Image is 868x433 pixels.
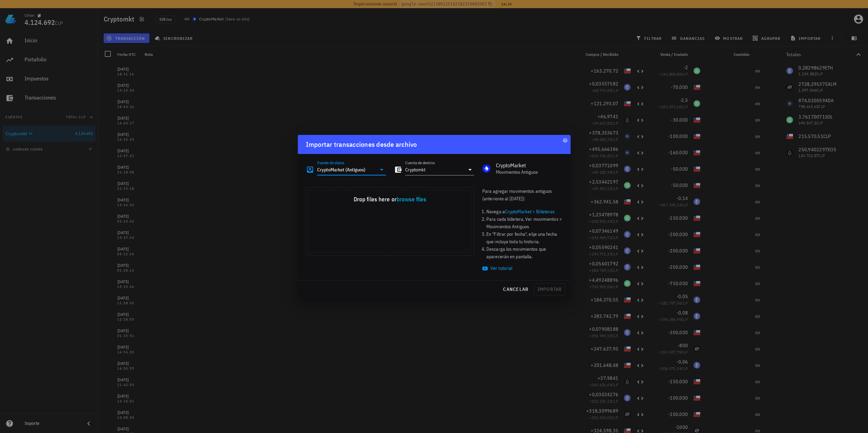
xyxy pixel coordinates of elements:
div: Drop files here or [309,196,471,203]
input: Seleccionar una fuente de datos [317,164,377,175]
li: Navega a [486,208,562,215]
div: CryptoMarket [496,162,562,169]
a: CryptoMarket > Billeteras [505,208,555,215]
li: Para cada billetera, Ver movimientos > Movimientos Antiguos [486,215,562,230]
span: cancelar [503,286,528,292]
a: Ver tutorial [482,265,512,271]
button: cancelar [500,283,531,295]
button: browse files [397,197,426,202]
div: Uppy Dashboard [306,187,474,256]
p: Para agregar movimientos antiguos (anteriores al [DATE]): [482,187,562,202]
div: Movimientos Antiguos [496,169,562,175]
label: Cuenta de destino [405,160,435,165]
label: Fuente de datos [317,160,344,165]
div: Importar transacciones desde archivo [306,139,417,150]
li: Descarga los movimientos que aparecerán en pantalla. [486,245,562,260]
li: En "Filtrar por fecha", elije una fecha que incluya toda tu historia. [486,230,562,245]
